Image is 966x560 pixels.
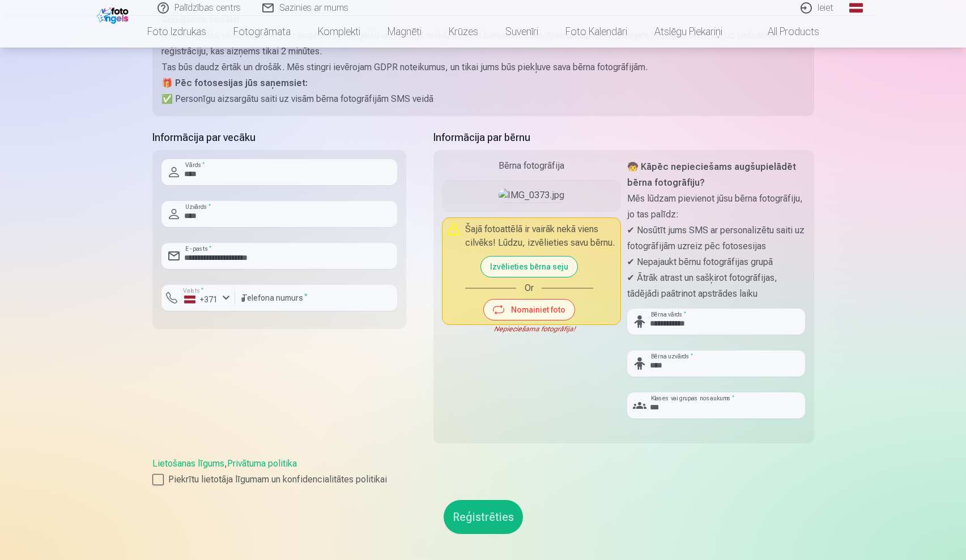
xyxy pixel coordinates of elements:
p: Šajā fotoattēlā ir vairāk nekā viens cilvēks! Lūdzu, izvēlieties savu bērnu. [465,223,616,250]
a: Foto kalendāri [552,16,641,48]
div: Bērna fotogrāfija [442,159,620,173]
a: Atslēgu piekariņi [641,16,736,48]
div: +371 [184,294,218,305]
div: Or [465,281,593,295]
button: Valsts*+371 [161,285,235,311]
div: Nepieciešama fotogrāfija! [442,324,620,334]
strong: 🎁 Pēc fotosesijas jūs saņemsiet: [161,78,308,88]
button: Izvēlieties bērna seju [481,257,577,277]
a: Komplekti [304,16,374,48]
button: Nomainiet foto [484,300,575,320]
p: ✔ Nepajaukt bērnu fotogrāfijas grupā [627,254,805,270]
a: Privātuma politika [227,458,297,469]
h5: Informācija par bērnu [433,130,814,146]
a: Magnēti [374,16,435,48]
a: Fotogrāmata [220,16,304,48]
img: IMG_0373.jpg [499,189,564,202]
a: Suvenīri [492,16,552,48]
a: All products [736,16,833,48]
label: Valsts [180,287,207,295]
label: Piekrītu lietotāja līgumam un konfidencialitātes politikai [152,473,814,486]
p: ✔ Nosūtīt jums SMS ar personalizētu saiti uz fotogrāfijām uzreiz pēc fotosesijas [627,223,805,254]
a: Krūzes [435,16,492,48]
p: ✔ Ātrāk atrast un sašķirot fotogrāfijas, tādējādi paātrinot apstrādes laiku [627,270,805,302]
p: ✅ Personīgu aizsargātu saiti uz visām bērna fotogrāfijām SMS veidā [161,91,805,107]
a: Foto izdrukas [134,16,220,48]
img: /fa1 [97,5,131,24]
button: Reģistrēties [444,500,523,534]
div: , [152,457,814,486]
p: Mēs lūdzam pievienot jūsu bērna fotogrāfiju, jo tas palīdz: [627,191,805,223]
strong: 🧒 Kāpēc nepieciešams augšupielādēt bērna fotogrāfiju? [627,161,796,188]
p: Tas būs daudz ērtāk un drošāk. Mēs stingri ievērojam GDPR noteikumus, un tikai jums būs piekļuve ... [161,59,805,75]
a: Lietošanas līgums [152,458,224,469]
h5: Informācija par vecāku [152,130,406,146]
